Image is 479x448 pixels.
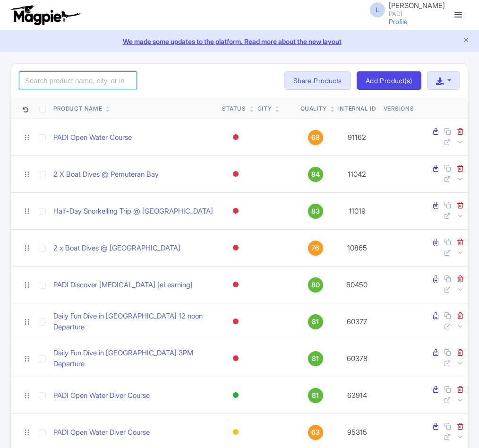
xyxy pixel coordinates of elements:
[231,425,240,439] div: Building
[334,303,380,340] td: 60377
[53,348,214,369] a: Daily Fun Dive in [GEOGRAPHIC_DATA] 3PM Departure
[300,130,331,145] a: 68
[300,425,331,440] a: 63
[389,17,408,26] a: Profile
[257,104,272,113] div: City
[334,156,380,193] td: 11042
[334,97,380,119] th: Internal ID
[364,2,445,17] a: L [PERSON_NAME] PADI
[300,388,331,403] a: 81
[231,130,240,144] div: Inactive
[231,204,240,218] div: Inactive
[19,71,137,89] input: Search product name, city, or interal id
[231,352,240,365] div: Inactive
[311,243,319,253] span: 76
[334,193,380,230] td: 11019
[312,317,319,327] span: 81
[300,314,331,329] a: 81
[300,204,331,219] a: 83
[334,230,380,267] td: 10865
[300,104,327,113] div: Quality
[312,390,319,401] span: 81
[311,169,320,180] span: 84
[53,169,159,180] a: 2 X Boat Dives @ Pemuteran Bay
[284,71,351,90] a: Share Products
[380,97,418,119] th: Versions
[311,132,320,143] span: 68
[231,388,240,402] div: Active
[231,278,240,292] div: Inactive
[53,206,213,217] a: Half-Day Snorkelling Trip @ [GEOGRAPHIC_DATA]
[300,167,331,182] a: 84
[300,277,331,293] a: 80
[53,132,132,143] a: PADI Open Water Course
[370,2,385,17] span: L
[231,315,240,328] div: Inactive
[300,351,331,366] a: 81
[222,104,246,113] div: Status
[53,243,180,254] a: 2 x Boat Dives @ [GEOGRAPHIC_DATA]
[311,280,320,290] span: 80
[311,206,320,216] span: 83
[334,377,380,414] td: 63914
[334,340,380,377] td: 60378
[389,1,445,10] span: [PERSON_NAME]
[53,311,214,332] a: Daily Fun Dive in [GEOGRAPHIC_DATA] 12 noon Departure
[311,427,320,438] span: 63
[357,71,421,90] a: Add Product(s)
[53,104,102,113] div: Product Name
[53,280,193,291] a: PADI Discover [MEDICAL_DATA] [eLearning]
[334,267,380,303] td: 60450
[300,241,331,256] a: 76
[231,241,240,255] div: Inactive
[53,427,150,438] a: PADI Open Water Diver Course
[231,167,240,181] div: Inactive
[462,35,470,46] button: Close announcement
[389,11,445,17] small: PADI
[312,353,319,364] span: 81
[6,36,473,46] a: We made some updates to the platform. Read more about the new layout
[53,390,150,401] a: PADI Open Water Diver Course
[334,119,380,156] td: 91162
[9,5,82,26] img: logo-ab69f6fb50320c5b225c76a69d11143b.png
